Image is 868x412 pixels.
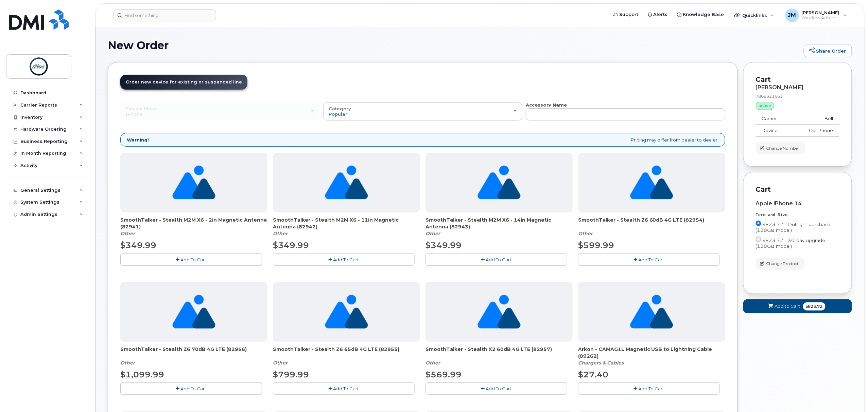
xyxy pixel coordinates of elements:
span: Category [329,106,351,111]
em: Other [426,360,440,366]
button: Add To Cart [578,254,720,265]
img: no_image_found-2caef05468ed5679b831cfe6fc140e25e0c280774317ffc20a367ab7fd17291e.png [478,153,521,212]
span: $599.99 [578,240,614,250]
span: $823.72 - Outright purchase (128GB model) [756,222,831,233]
span: Popular [329,111,348,117]
img: no_image_found-2caef05468ed5679b831cfe6fc140e25e0c280774317ffc20a367ab7fd17291e.png [172,153,215,212]
div: SmoothTalker - Stealth M2M X6 - 2in Magnetic Antenna (82941) [120,217,267,237]
button: Add To Cart [120,254,262,265]
div: 7809321653 [756,93,839,99]
div: SmoothTalker - Stealth M2M X6 - 11in Magnetic Antenna (82942) [273,217,420,237]
button: Add To Cart [578,382,720,394]
div: active [756,102,775,110]
img: no_image_found-2caef05468ed5679b831cfe6fc140e25e0c280774317ffc20a367ab7fd17291e.png [172,282,215,342]
button: Change Product [756,258,805,270]
span: $823.72 [803,302,826,311]
td: Device [756,125,792,137]
div: SmoothTalker - Stealth M2M X6 - 14in Magnetic Antenna (82943) [426,217,573,237]
div: [PERSON_NAME] [756,85,839,91]
div: SmoothTalker - Stealth X2 60dB 4G LTE (82957) [426,346,573,366]
span: $799.99 [273,370,309,379]
img: no_image_found-2caef05468ed5679b831cfe6fc140e25e0c280774317ffc20a367ab7fd17291e.png [478,282,521,342]
img: no_image_found-2caef05468ed5679b831cfe6fc140e25e0c280774317ffc20a367ab7fd17291e.png [325,282,368,342]
em: Other [120,360,135,366]
em: Other [273,360,288,366]
span: Change Product [766,261,799,267]
td: Cell Phone [792,125,839,137]
span: $349.99 [426,240,462,250]
span: Add To Cart [639,386,664,391]
span: Add To Cart [181,257,207,262]
span: SmoothTalker - Stealth Z6 70dB 4G LTE (82956) [120,346,267,359]
span: Add To Cart [486,257,512,262]
em: Chargers & Cables [578,360,624,366]
button: Add To Cart [273,254,415,265]
div: Term and Size [756,212,839,218]
h1: New Order [108,39,800,51]
span: SmoothTalker - Stealth M2M X6 - 11in Magnetic Antenna (82942) [273,217,420,230]
span: Add To Cart [333,386,359,391]
span: Arkon - CAMAG1L Magnetic USB to Lightning Cable (89262) [578,346,725,359]
span: SmoothTalker - Stealth Z6 60dB 4G LTE (82954) [578,217,725,230]
div: Pricing may differ from dealer to dealer! [120,133,725,147]
strong: Warning! [127,137,149,143]
span: Add To Cart [486,386,512,391]
div: Apple iPhone 14 [756,201,839,207]
button: Add To Cart [120,382,262,394]
span: $1,099.99 [120,370,164,379]
a: Share Order [804,44,852,58]
span: $823.72 - 30-day upgrade (128GB model) [756,238,826,249]
span: Add To Cart [181,386,207,391]
p: Cart [756,75,839,85]
img: no_image_found-2caef05468ed5679b831cfe6fc140e25e0c280774317ffc20a367ab7fd17291e.png [325,153,368,212]
em: Other [120,230,135,237]
span: $569.99 [426,370,462,379]
img: no_image_found-2caef05468ed5679b831cfe6fc140e25e0c280774317ffc20a367ab7fd17291e.png [630,153,673,212]
div: SmoothTalker - Stealth Z6 65dB 4G LTE (82955) [273,346,420,366]
span: Add to Cart [775,303,800,310]
div: Arkon - CAMAG1L Magnetic USB to Lightning Cable (89262) [578,346,725,366]
span: $349.99 [273,240,309,250]
button: Add To Cart [426,254,567,265]
span: SmoothTalker - Stealth X2 60dB 4G LTE (82957) [426,346,573,359]
em: Other [273,230,288,237]
td: Bell [792,113,839,125]
input: $823.72 - Outright purchase (128GB model) [756,221,761,226]
button: Change Number [756,142,805,154]
span: $27.40 [578,370,608,379]
span: $349.99 [120,240,156,250]
img: no_image_found-2caef05468ed5679b831cfe6fc140e25e0c280774317ffc20a367ab7fd17291e.png [630,282,673,342]
input: $823.72 - 30-day upgrade (128GB model) [756,237,761,242]
p: Cart [756,185,839,194]
span: SmoothTalker - Stealth Z6 65dB 4G LTE (82955) [273,346,420,359]
span: SmoothTalker - Stealth M2M X6 - 2in Magnetic Antenna (82941) [120,217,267,230]
em: Other [426,230,440,237]
span: SmoothTalker - Stealth M2M X6 - 14in Magnetic Antenna (82943) [426,217,573,230]
button: Add To Cart [426,382,567,394]
button: Category Popular [323,102,523,120]
strong: Accessory Name [526,102,567,108]
span: Add To Cart [639,257,664,262]
div: SmoothTalker - Stealth Z6 60dB 4G LTE (82954) [578,217,725,237]
span: Add To Cart [333,257,359,262]
em: Other [578,230,593,237]
td: Carrier [756,113,792,125]
button: Add To Cart [273,382,415,394]
div: SmoothTalker - Stealth Z6 70dB 4G LTE (82956) [120,346,267,366]
span: Order new device for existing or suspended line [126,79,242,85]
button: Add to Cart $823.72 [743,299,852,313]
span: Change Number [766,145,800,151]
